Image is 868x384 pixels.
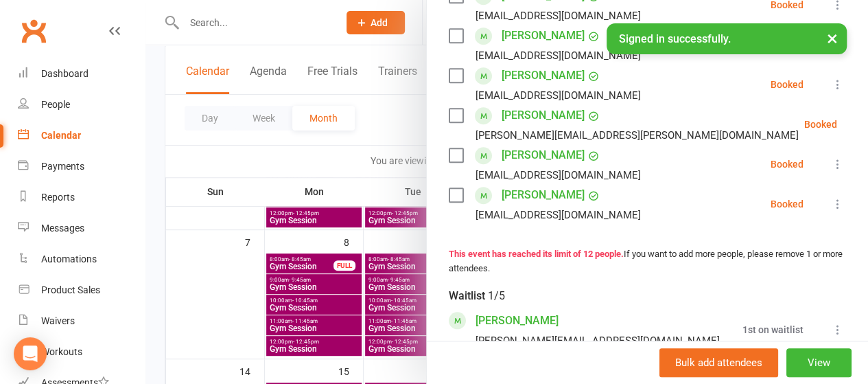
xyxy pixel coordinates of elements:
[659,348,778,377] button: Bulk add attendees
[41,68,89,79] div: Dashboard
[41,315,75,326] div: Waivers
[41,99,70,110] div: People
[449,249,624,259] strong: This event has reached its limit of 12 people.
[476,310,559,332] a: [PERSON_NAME]
[476,87,641,104] div: [EMAIL_ADDRESS][DOMAIN_NAME]
[18,213,145,244] a: Messages
[41,223,84,234] div: Messages
[18,244,145,275] a: Automations
[41,253,97,264] div: Automations
[18,120,145,151] a: Calendar
[742,325,804,335] div: 1st on waitlist
[476,7,641,25] div: [EMAIL_ADDRESS][DOMAIN_NAME]
[41,130,81,141] div: Calendar
[18,182,145,213] a: Reports
[771,80,804,89] div: Booked
[16,14,51,48] a: Clubworx
[804,120,837,129] div: Booked
[449,247,846,276] div: If you want to add more people, please remove 1 or more attendees.
[18,151,145,182] a: Payments
[18,306,145,337] a: Waivers
[18,275,145,306] a: Product Sales
[476,332,720,350] div: [PERSON_NAME][EMAIL_ADDRESS][DOMAIN_NAME]
[771,159,804,169] div: Booked
[771,199,804,209] div: Booked
[18,58,145,89] a: Dashboard
[476,126,799,144] div: [PERSON_NAME][EMAIL_ADDRESS][PERSON_NAME][DOMAIN_NAME]
[476,206,641,224] div: [EMAIL_ADDRESS][DOMAIN_NAME]
[502,65,585,87] a: [PERSON_NAME]
[449,286,505,306] div: Waitlist
[820,23,845,53] button: ×
[18,337,145,368] a: Workouts
[619,32,731,45] span: Signed in successfully.
[41,161,84,172] div: Payments
[488,286,505,306] div: 1/5
[502,104,585,126] a: [PERSON_NAME]
[476,166,641,184] div: [EMAIL_ADDRESS][DOMAIN_NAME]
[18,89,145,120] a: People
[41,284,100,295] div: Product Sales
[41,192,75,203] div: Reports
[41,346,82,357] div: Workouts
[502,184,585,206] a: [PERSON_NAME]
[786,348,852,377] button: View
[502,144,585,166] a: [PERSON_NAME]
[14,337,47,370] div: Open Intercom Messenger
